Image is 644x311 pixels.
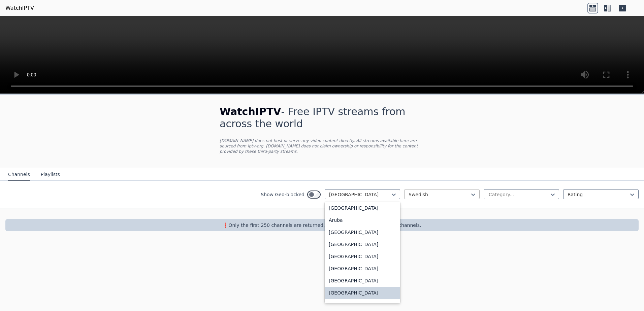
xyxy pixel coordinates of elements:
[325,299,400,311] div: [GEOGRAPHIC_DATA]
[325,287,400,299] div: [GEOGRAPHIC_DATA]
[248,144,263,148] a: iptv-org
[325,226,400,238] div: [GEOGRAPHIC_DATA]
[325,250,400,263] div: [GEOGRAPHIC_DATA]
[325,202,400,214] div: [GEOGRAPHIC_DATA]
[261,191,304,198] label: Show Geo-blocked
[220,106,281,117] span: WatchIPTV
[325,275,400,287] div: [GEOGRAPHIC_DATA]
[325,263,400,275] div: [GEOGRAPHIC_DATA]
[220,106,424,130] h1: - Free IPTV streams from across the world
[325,214,400,226] div: Aruba
[325,238,400,250] div: [GEOGRAPHIC_DATA]
[41,168,60,181] button: Playlists
[220,138,424,154] p: [DOMAIN_NAME] does not host or serve any video content directly. All streams available here are s...
[8,222,636,229] p: ❗️Only the first 250 channels are returned, use the filters to narrow down channels.
[8,168,30,181] button: Channels
[5,4,34,12] a: WatchIPTV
